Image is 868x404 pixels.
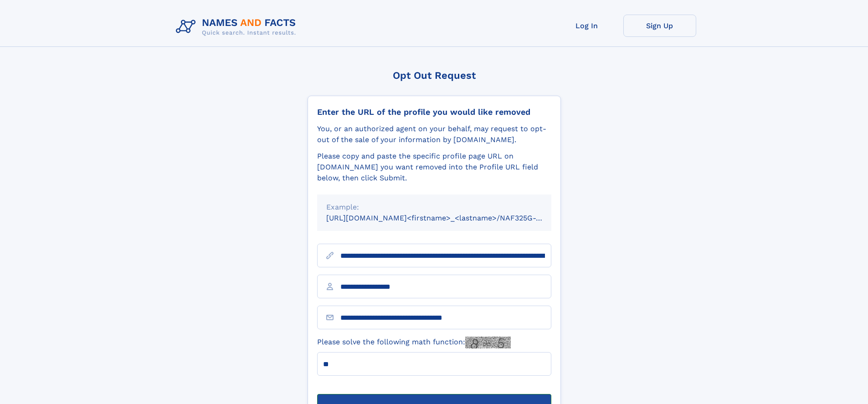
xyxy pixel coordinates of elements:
[623,15,696,37] a: Sign Up
[317,337,511,348] label: Please solve the following math function:
[308,70,561,81] div: Opt Out Request
[317,151,551,184] div: Please copy and paste the specific profile page URL on [DOMAIN_NAME] you want removed into the Pr...
[550,15,623,37] a: Log In
[172,15,303,39] img: Logo Names and Facts
[317,123,551,145] div: You, or an authorized agent on your behalf, may request to opt-out of the sale of your informatio...
[326,214,569,222] small: [URL][DOMAIN_NAME]<firstname>_<lastname>/NAF325G-xxxxxxxx
[326,202,542,213] div: Example:
[317,107,551,117] div: Enter the URL of the profile you would like removed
